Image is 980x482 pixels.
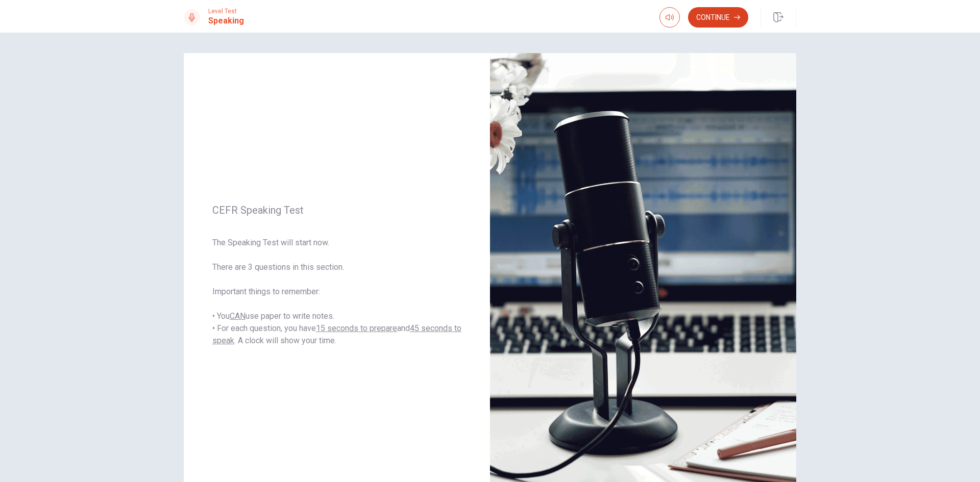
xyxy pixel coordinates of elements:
[230,311,246,321] u: CAN
[212,237,461,347] span: The Speaking Test will start now. There are 3 questions in this section. Important things to reme...
[208,8,244,15] span: Level Test
[208,15,244,27] h1: Speaking
[688,7,748,28] button: Continue
[212,204,461,216] span: CEFR Speaking Test
[316,323,397,333] u: 15 seconds to prepare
